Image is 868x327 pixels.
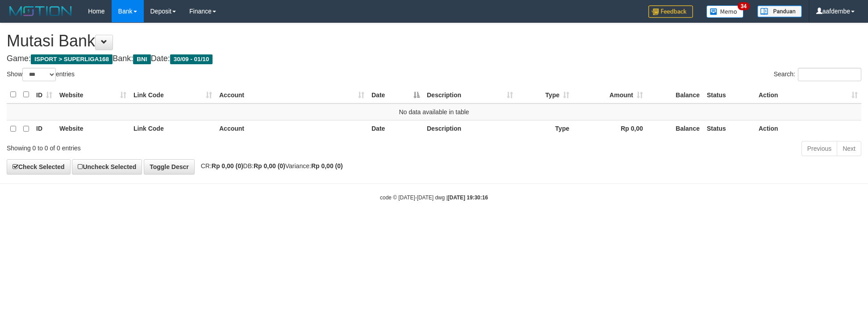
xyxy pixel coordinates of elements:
span: BNI [133,54,150,64]
span: ISPORT > SUPERLIGA168 [31,54,113,64]
th: Website [56,120,130,137]
th: Type [517,120,573,137]
th: Description: activate to sort column ascending [423,86,517,103]
th: Balance [647,86,703,103]
th: Rp 0,00 [573,120,647,137]
label: Search: [774,68,861,81]
th: Account [216,120,368,137]
th: Balance [647,120,703,137]
th: Amount: activate to sort column ascending [573,86,647,103]
th: Website: activate to sort column ascending [56,86,130,103]
a: Uncheck Selected [72,159,142,174]
th: Type: activate to sort column ascending [517,86,573,103]
th: Status [703,120,755,137]
th: ID [33,120,56,137]
h1: Mutasi Bank [7,32,861,50]
th: ID: activate to sort column ascending [33,86,56,103]
h4: Game: Bank: Date: [7,54,861,63]
td: No data available in table [7,103,861,120]
strong: Rp 0,00 (0) [311,162,343,170]
strong: Rp 0,00 (0) [254,162,285,170]
th: Account: activate to sort column ascending [216,86,368,103]
input: Search: [798,68,861,81]
strong: Rp 0,00 (0) [212,162,243,170]
th: Action: activate to sort column ascending [755,86,861,103]
div: Showing 0 to 0 of 0 entries [7,140,355,153]
a: Toggle Descr [144,159,195,174]
th: Status [703,86,755,103]
img: Feedback.jpg [648,5,693,18]
span: 30/09 - 01/10 [170,54,213,64]
select: Showentries [22,68,56,81]
th: Description [423,120,517,137]
label: Show entries [7,68,75,81]
a: Check Selected [7,159,71,174]
a: Previous [801,141,837,156]
img: MOTION_logo.png [7,4,75,18]
strong: [DATE] 19:30:16 [448,195,488,201]
th: Date [368,120,423,137]
img: panduan.png [757,5,802,17]
th: Date: activate to sort column descending [368,86,423,103]
small: code © [DATE]-[DATE] dwg | [380,195,488,201]
img: Button%20Memo.svg [706,5,744,18]
th: Link Code [130,120,216,137]
th: Action [755,120,861,137]
a: Next [837,141,861,156]
span: CR: DB: Variance: [196,162,343,170]
span: 34 [738,2,750,10]
th: Link Code: activate to sort column ascending [130,86,216,103]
